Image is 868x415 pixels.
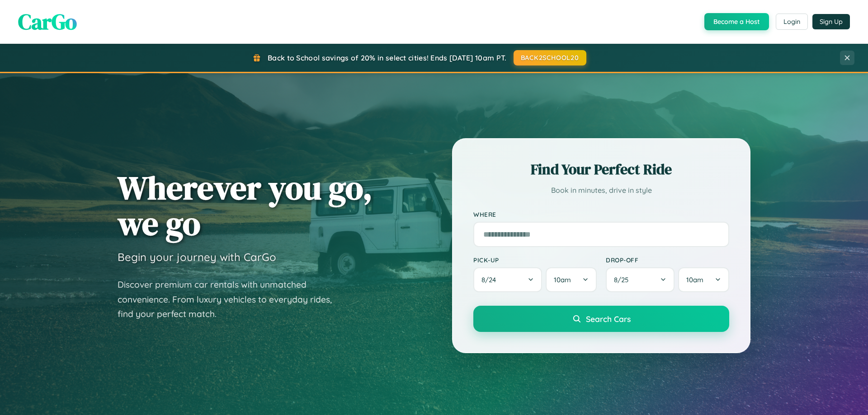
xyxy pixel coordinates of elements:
span: Search Cars [586,314,631,324]
label: Pick-up [473,256,597,264]
h3: Begin your journey with CarGo [118,250,276,264]
span: 8 / 24 [481,275,500,284]
h1: Wherever you go, we go [118,170,373,241]
button: 8/24 [473,267,542,292]
span: 8 / 25 [614,275,633,284]
button: 10am [678,267,729,292]
span: 10am [554,275,571,284]
label: Drop-off [606,256,729,264]
h2: Find Your Perfect Ride [473,159,729,179]
span: 10am [686,275,703,284]
button: BACK2SCHOOL20 [514,50,586,65]
p: Discover premium car rentals with unmatched convenience. From luxury vehicles to everyday rides, ... [118,277,344,322]
button: Search Cars [473,306,729,332]
p: Book in minutes, drive in style [473,184,729,197]
span: Back to School savings of 20% in select cities! Ends [DATE] 10am PT. [268,53,506,62]
label: Where [473,210,729,218]
button: 10am [546,267,597,292]
button: Login [776,14,808,30]
span: CarGo [18,7,77,37]
button: Become a Host [704,13,769,30]
button: 8/25 [606,267,675,292]
button: Sign Up [812,14,850,29]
